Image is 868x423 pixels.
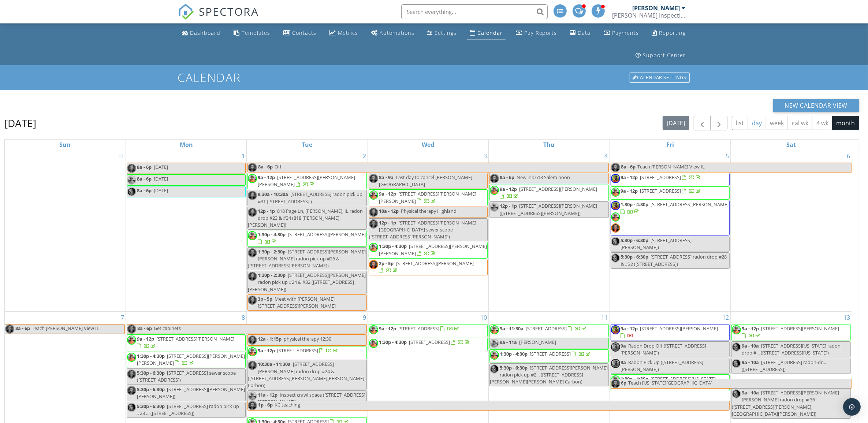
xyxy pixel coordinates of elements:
img: jay_leaning_on_tree_cropped.jpg [611,201,620,210]
img: matt_hawley5638g.jpg [369,260,378,269]
img: screenshot_20241008_112640_photos_2.jpg [732,389,741,398]
a: 9a - 12p [STREET_ADDRESS][PERSON_NAME][PERSON_NAME] [247,173,366,189]
button: day [748,116,766,130]
a: 9a - 12p [STREET_ADDRESS][PERSON_NAME] [127,334,246,351]
td: Go to September 1, 2025 [126,150,246,312]
span: 5:30p - 6:30p [137,386,165,393]
div: Templates [242,29,270,36]
img: nic_photo_profile_.jpg [611,188,620,197]
a: 9a - 12p [STREET_ADDRESS][PERSON_NAME] [742,325,839,339]
span: [STREET_ADDRESS] [277,347,318,354]
span: Radon Pick Up ([STREET_ADDRESS][PERSON_NAME]) [621,359,704,372]
img: matt_hawley5638g.jpg [5,324,14,334]
span: [STREET_ADDRESS] [640,174,681,181]
div: Hawley Inspections [612,12,686,19]
img: screenshot_20241008_112640_photos_2.jpg [732,359,741,368]
img: matt_hawley5638g.jpg [248,163,257,172]
a: Reporting [649,26,689,40]
span: [STREET_ADDRESS] [640,188,681,194]
div: Payments [612,29,639,36]
a: 1:30p - 4:30p [STREET_ADDRESS][PERSON_NAME][PERSON_NAME] [379,243,487,256]
img: nic_photo_profile_.jpg [490,186,499,195]
span: [STREET_ADDRESS][PERSON_NAME][PERSON_NAME] [137,353,245,366]
button: Next month [711,116,728,131]
img: matt_hawley5638g.jpg [248,335,257,345]
span: [STREET_ADDRESS][PERSON_NAME] [761,325,839,332]
span: [STREET_ADDRESS] [526,325,567,332]
a: Go to September 5, 2025 [724,150,730,162]
a: Data [567,26,593,40]
a: Dashboard [179,26,224,40]
div: Data [578,29,591,36]
button: month [832,116,859,130]
td: Go to September 5, 2025 [610,150,730,312]
div: Reporting [659,29,686,36]
a: Go to September 13, 2025 [842,312,852,323]
span: 9:30a - 10:30a [258,191,288,197]
a: 9a - 11:30a [STREET_ADDRESS] [489,324,608,337]
a: Thursday [542,140,556,150]
img: matt_hawley5638g.jpg [248,361,257,370]
a: 1:30p - 4:30p [STREET_ADDRESS][US_STATE] [611,374,730,391]
a: Go to September 8, 2025 [240,312,246,323]
a: 1:30p - 4:30p [STREET_ADDRESS][PERSON_NAME] [247,230,366,246]
span: 2p - 5p [379,260,394,267]
a: Go to September 9, 2025 [361,312,368,323]
span: 9a - 12p [258,347,275,354]
span: New ink 618 Salem noon [517,174,570,181]
img: matt_hawley5638g.jpg [127,386,136,395]
img: screenshot_20241008_112640_photos_2.jpg [611,237,620,246]
span: Inspect crawl space ([STREET_ADDRESS][PERSON_NAME]) [258,392,365,405]
img: nic_photo_profile_.jpg [490,203,499,212]
a: 9a - 12p [STREET_ADDRESS] [369,324,488,337]
img: matt_hawley5638g.jpg [369,219,378,229]
img: matt_hawley5638g.jpg [248,248,257,257]
span: Teach [PERSON_NAME] View IL [638,163,705,170]
a: Tuesday [301,140,314,150]
span: 9a [621,359,626,366]
span: [STREET_ADDRESS][PERSON_NAME] radon pick up #24 & #32 ([STREET_ADDRESS][PERSON_NAME]) [248,272,366,292]
a: Sunday [58,140,72,150]
span: Meet with [PERSON_NAME] [STREET_ADDRESS][PERSON_NAME] [258,296,336,309]
span: 8a - 9a [379,174,394,181]
a: 9a - 12p [STREET_ADDRESS][PERSON_NAME] [500,186,597,199]
a: Go to September 4, 2025 [603,150,610,162]
span: 9a - 12p [742,325,759,332]
span: 5:30p - 6:30p [621,253,649,260]
span: 11a - 12p [258,392,277,398]
div: Contacts [292,29,316,36]
img: matt_hawley5638g.jpg [611,163,620,172]
span: 10:30a - 11:30a [258,361,291,367]
span: [STREET_ADDRESS][US_STATE] radon drop #... ([STREET_ADDRESS][US_STATE]) [742,342,841,356]
a: Metrics [326,26,361,40]
td: Go to September 4, 2025 [489,150,610,312]
a: Saturday [785,140,797,150]
img: screenshot_20241008_112640_photos_2.jpg [732,342,741,352]
div: Pay Reports [524,29,557,36]
span: 8a - 6p [137,324,152,334]
span: 9a - 12p [621,188,638,194]
span: [STREET_ADDRESS][PERSON_NAME] radon pick up #2... ([STREET_ADDRESS][PERSON_NAME][PERSON_NAME] Car... [490,364,608,385]
a: Go to August 31, 2025 [116,150,126,162]
span: 12p - 1p [500,203,517,209]
img: nic_photo_profile_.jpg [490,325,499,334]
a: Support Center [633,49,689,62]
img: nic_photo_profile_.jpg [248,231,257,240]
h1: Calendar [178,71,690,84]
span: 1:30p - 4:30p [621,375,649,382]
span: 8a - 6p [500,174,514,181]
a: 9a - 12p [STREET_ADDRESS][PERSON_NAME][PERSON_NAME] [379,190,476,204]
span: [STREET_ADDRESS] [398,325,439,332]
span: [STREET_ADDRESS] radon drop #28 & #32 ([STREET_ADDRESS]) [621,253,727,267]
span: Last day to cancel [PERSON_NAME][GEOGRAPHIC_DATA] [379,174,472,188]
img: matt_hawley5638g.jpg [248,208,257,217]
a: 1:30p - 4:30p [STREET_ADDRESS][PERSON_NAME] [611,200,730,235]
span: 9a - 12p [500,186,517,192]
img: nic_photo_profile_.jpg [369,339,378,348]
span: 3p - 5p [258,296,272,302]
span: 9a - 10a [742,359,759,366]
img: matt_hawley5638g.jpg [490,174,499,183]
div: Open Intercom Messenger [843,398,861,416]
span: 9a - 12p [621,174,638,181]
button: Previous month [694,116,711,131]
